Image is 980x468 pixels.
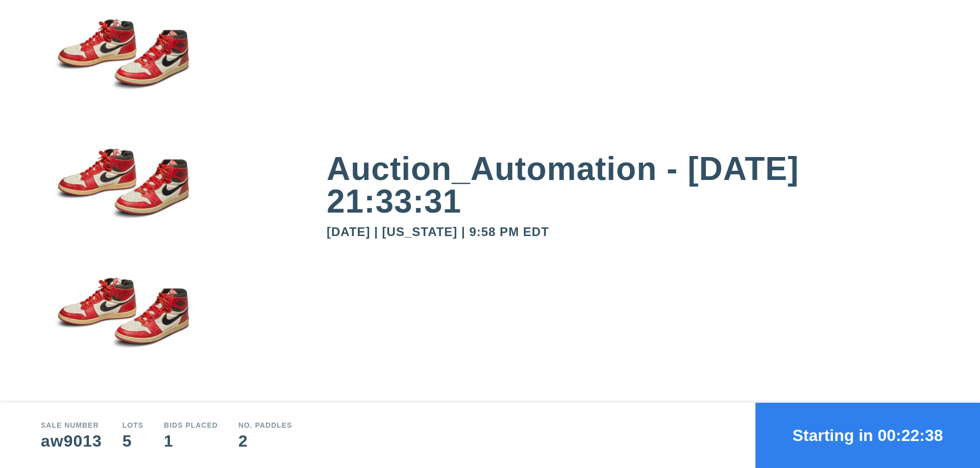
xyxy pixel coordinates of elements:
div: Bids Placed [164,422,218,429]
div: 5 [122,433,143,449]
img: small [41,129,204,259]
div: 2 [238,433,292,449]
button: Starting in 00:22:38 [755,403,980,468]
div: 1 [164,433,218,449]
div: Lots [122,422,143,429]
img: small [41,258,204,388]
div: Auction_Automation - [DATE] 21:33:31 [327,152,939,218]
div: [DATE] | [US_STATE] | 9:58 PM EDT [327,226,939,238]
div: Sale number [41,422,102,429]
div: No. Paddles [238,422,292,429]
div: aw9013 [41,433,102,449]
